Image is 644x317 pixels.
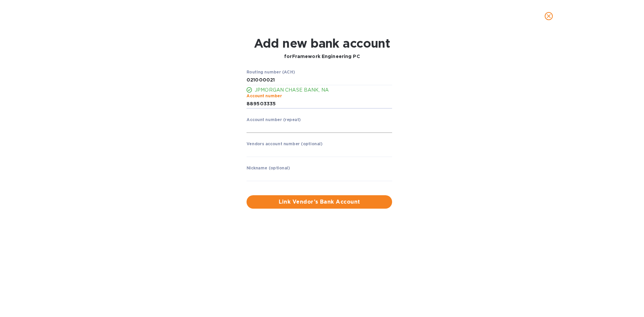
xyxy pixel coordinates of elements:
b: for Framework Engineering PC [284,54,360,59]
span: Link Vendor’s Bank Account [252,198,387,206]
label: Account number (repeat) [247,118,301,122]
label: Routing number (ACH) [247,70,295,74]
p: JPMORGAN CHASE BANK, NA [255,87,392,94]
button: Link Vendor’s Bank Account [247,195,392,209]
button: close [541,8,557,24]
label: Vendors account number (optional) [247,142,322,146]
label: Account number [247,94,282,98]
h1: Add new bank account [254,36,390,50]
label: Nickname (optional) [247,166,290,170]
